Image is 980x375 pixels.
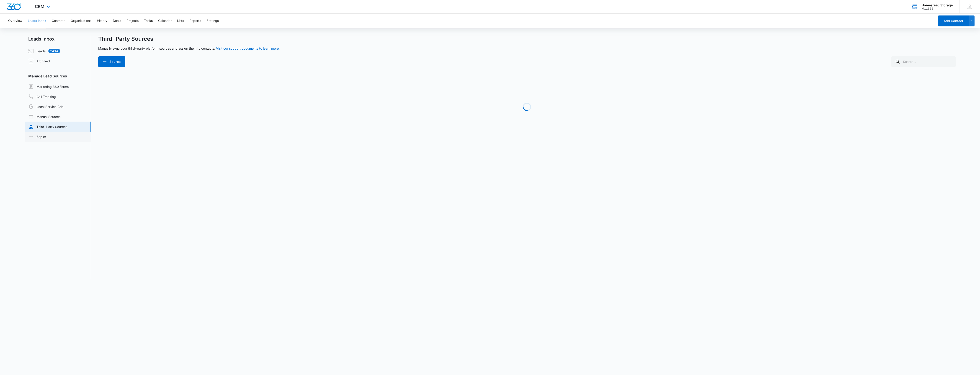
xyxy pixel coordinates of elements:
[52,14,65,28] button: Contacts
[8,14,22,28] button: Overview
[177,14,184,28] button: Lists
[28,94,56,99] a: Call Tracking
[189,14,201,28] button: Reports
[28,58,50,64] a: Archived
[28,84,69,89] a: Marketing 360 Forms
[98,46,280,51] p: Manually sync your third-party platform sources and assign them to contacts.
[126,14,139,28] button: Projects
[891,56,956,67] input: Search...
[216,46,280,50] a: Visit our support documents to learn more.
[113,14,121,28] button: Deals
[922,3,953,7] div: account name
[97,14,107,28] button: History
[98,56,125,67] button: Source
[28,48,60,54] a: Leads2414
[158,14,172,28] button: Calendar
[35,4,44,9] span: CRM
[28,124,67,129] a: Third-Party Sources
[28,134,46,139] a: Zapier
[71,14,91,28] button: Organizations
[144,14,153,28] button: Tasks
[98,36,153,42] h1: Third-Party Sources
[922,7,953,10] div: account id
[28,14,46,28] button: Leads Inbox
[25,36,91,42] h2: Leads Inbox
[28,104,63,109] a: Local Service Ads
[206,14,219,28] button: Settings
[28,114,60,119] a: Manual Sources
[25,73,91,79] h3: Manage Lead Sources
[938,15,969,26] button: Add Contact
